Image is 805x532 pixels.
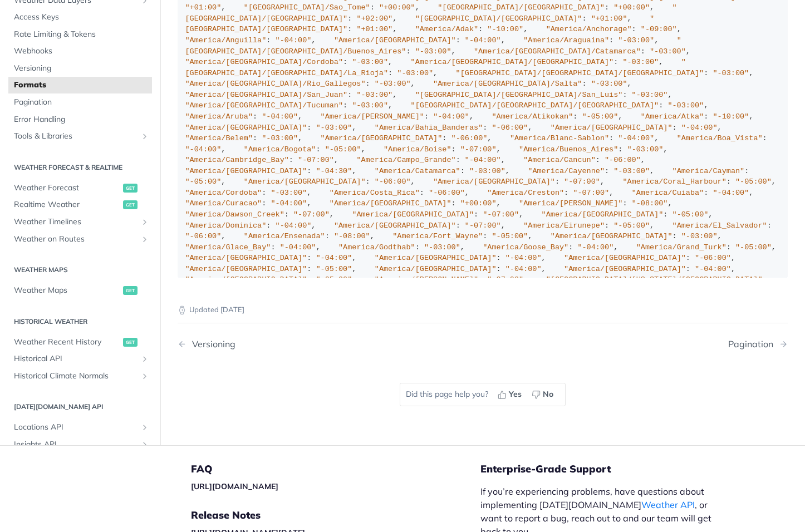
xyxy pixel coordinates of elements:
[185,58,343,66] span: "America/[GEOGRAPHIC_DATA]/Cordoba"
[316,265,352,273] span: "-05:00"
[673,221,767,230] span: "America/El_Salvador"
[140,354,149,363] button: Show subpages for Historical API
[352,210,474,219] span: "America/[GEOGRAPHIC_DATA]"
[185,254,307,262] span: "America/[GEOGRAPHIC_DATA]"
[185,189,262,197] span: "America/Cordoba"
[325,145,361,154] span: "-05:00"
[677,134,763,142] span: "America/Boa_Vista"
[483,210,519,219] span: "-07:00"
[728,339,779,349] div: Pagination
[735,243,772,252] span: "-05:00"
[356,91,392,99] span: "-03:00"
[8,316,152,326] h2: Historical Weather
[244,178,366,186] span: "America/[GEOGRAPHIC_DATA]"
[178,339,439,349] a: Previous Page: Versioning
[123,337,138,346] span: get
[338,243,415,252] span: "America/Godthab"
[632,189,704,197] span: "America/Cuiaba"
[400,383,566,406] div: Did this page help you?
[492,232,528,240] span: "-05:00"
[244,232,325,240] span: "America/Ensenada"
[185,145,222,154] span: "-04:00"
[8,402,152,412] h2: [DATE][DOMAIN_NAME] API
[330,189,420,197] span: "America/Costa_Rica"
[415,91,623,99] span: "[GEOGRAPHIC_DATA]/[GEOGRAPHIC_DATA]/San_Luis"
[375,124,483,132] span: "America/Bahia_Banderas"
[185,3,677,23] span: "[GEOGRAPHIC_DATA]/[GEOGRAPHIC_DATA]"
[262,134,298,142] span: "-03:00"
[551,124,673,132] span: "America/[GEOGRAPHIC_DATA]"
[433,112,469,121] span: "-04:00"
[469,167,505,175] span: "-03:00"
[636,243,727,252] span: "America/Grand_Turk"
[613,167,650,175] span: "-03:00"
[8,60,152,77] a: Versioning
[510,134,609,142] span: "America/Blanc-Sablon"
[140,132,149,141] button: Show subpages for Tools & Libraries
[483,243,568,252] span: "America/Goose_Bay"
[185,36,267,45] span: "America/Anguilla"
[411,101,659,110] span: "[GEOGRAPHIC_DATA]/[GEOGRAPHIC_DATA]/[GEOGRAPHIC_DATA]"
[8,230,152,247] a: Weather on RoutesShow subpages for Weather on Routes
[695,265,731,273] span: "-04:00"
[375,167,460,175] span: "America/Catamarca"
[276,221,312,230] span: "-04:00"
[546,25,632,33] span: "America/Anchorage"
[415,14,582,23] span: "[GEOGRAPHIC_DATA]/[GEOGRAPHIC_DATA]"
[605,156,641,164] span: "-06:00"
[185,101,343,110] span: "America/[GEOGRAPHIC_DATA]/Tucuman"
[429,189,465,197] span: "-06:00"
[185,210,284,219] span: "America/Dawson_Creek"
[480,462,741,476] h5: Enterprise-Grade Support
[713,69,749,77] span: "-03:00"
[451,134,488,142] span: "-06:00"
[8,9,152,26] a: Access Keys
[8,436,152,453] a: Insights APIShow subpages for Insights API
[397,69,433,77] span: "-03:00"
[185,221,267,230] span: "America/Dominica"
[186,339,235,349] div: Versioning
[487,275,523,284] span: "-07:00"
[178,328,788,361] nav: Pagination Controls
[8,368,152,385] a: Historical Climate NormalsShow subpages for Historical Climate Normals
[546,275,763,284] span: "[GEOGRAPHIC_DATA]/[US_STATE]/[GEOGRAPHIC_DATA]"
[564,265,686,273] span: "America/[GEOGRAPHIC_DATA]"
[591,80,627,88] span: "-03:00"
[415,47,451,56] span: "-03:00"
[735,178,772,186] span: "-05:00"
[191,462,480,476] h5: FAQ
[14,80,149,91] span: Formats
[618,36,654,45] span: "-03:00"
[528,386,559,403] button: No
[140,372,149,381] button: Show subpages for Historical Climate Normals
[487,25,523,33] span: "-10:00"
[185,3,222,12] span: "+01:00"
[185,199,262,208] span: "America/Curacao"
[543,388,553,400] span: No
[14,199,120,210] span: Realtime Weather
[375,265,497,273] span: "America/[GEOGRAPHIC_DATA]"
[523,221,605,230] span: "America/Eirunepe"
[523,156,596,164] span: "America/Cancun"
[8,214,152,230] a: Weather TimelinesShow subpages for Weather Timelines
[185,36,681,56] span: "[GEOGRAPHIC_DATA]/[GEOGRAPHIC_DATA]/Buenos_Aires"
[334,221,456,230] span: "America/[GEOGRAPHIC_DATA]"
[474,47,641,56] span: "America/[GEOGRAPHIC_DATA]/Catamarca"
[14,46,149,57] span: Webhooks
[185,91,348,99] span: "America/[GEOGRAPHIC_DATA]/San_Juan"
[8,77,152,93] a: Formats
[8,111,152,127] a: Error Handling
[424,243,460,252] span: "-03:00"
[185,156,289,164] span: "America/Cambridge_Bay"
[321,134,443,142] span: "America/[GEOGRAPHIC_DATA]"
[14,131,138,142] span: Tools & Libraries
[551,232,673,240] span: "America/[GEOGRAPHIC_DATA]"
[316,167,352,175] span: "-04:30"
[8,351,152,367] a: Historical APIShow subpages for Historical API
[695,254,731,262] span: "-06:00"
[379,3,415,12] span: "+00:00"
[492,124,528,132] span: "-06:00"
[14,216,138,228] span: Weather Timelines
[185,124,307,132] span: "America/[GEOGRAPHIC_DATA]"
[8,265,152,275] h2: Weather Maps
